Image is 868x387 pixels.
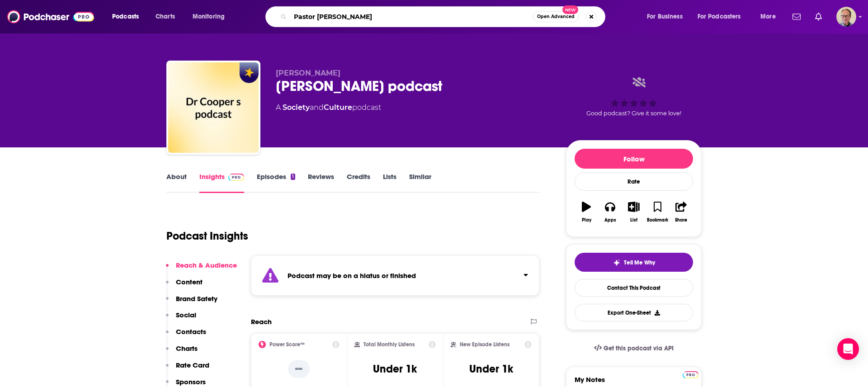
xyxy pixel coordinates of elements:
button: Reach & Audience [166,261,237,278]
img: Dr Cooper's podcast [168,62,259,153]
h2: Reach [251,317,272,326]
button: Show profile menu [836,7,856,27]
a: Reviews [308,172,334,193]
a: Credits [347,172,370,193]
button: List [622,196,646,228]
span: Tell Me Why [624,259,655,266]
button: Brand Safety [166,294,217,311]
h3: Under 1k [373,362,417,376]
a: Society [283,103,310,112]
a: Get this podcast via API [587,337,681,359]
a: Lists [383,172,396,193]
h3: Under 1k [469,362,513,376]
img: Podchaser Pro [228,174,244,181]
span: Charts [156,10,175,23]
button: open menu [186,9,236,24]
button: Export One-Sheet [575,304,693,321]
span: For Podcasters [698,10,741,23]
button: open menu [106,9,151,24]
div: Good podcast? Give it some love! [566,69,702,125]
p: -- [288,360,310,378]
button: open menu [692,9,754,24]
span: and [310,103,324,112]
span: New [562,5,579,14]
a: Culture [324,103,352,112]
p: Sponsors [176,378,206,386]
span: Logged in as tommy.lynch [836,7,856,27]
p: Rate Card [176,361,209,369]
p: Content [176,278,203,286]
button: Contacts [166,327,206,344]
button: Charts [166,344,198,361]
div: Bookmark [647,217,668,223]
div: Play [582,217,591,223]
span: Monitoring [193,10,225,23]
button: open menu [641,9,694,24]
button: Rate Card [166,361,209,378]
button: Share [670,196,693,228]
h2: Power Score™ [269,341,305,348]
button: Content [166,278,203,294]
a: About [166,172,187,193]
h2: New Episode Listens [460,341,509,348]
button: open menu [754,9,787,24]
p: Contacts [176,327,206,336]
section: Click to expand status details [251,255,539,296]
div: A podcast [276,102,381,113]
h1: Podcast Insights [166,229,248,243]
p: Brand Safety [176,294,217,303]
button: Follow [575,149,693,169]
button: tell me why sparkleTell Me Why [575,253,693,272]
a: Charts [150,9,180,24]
img: tell me why sparkle [613,259,620,266]
div: Open Intercom Messenger [837,338,859,360]
button: Open AdvancedNew [533,11,579,22]
p: Social [176,311,196,319]
span: Open Advanced [537,14,575,19]
img: Podchaser - Follow, Share and Rate Podcasts [7,8,94,25]
input: Search podcasts, credits, & more... [290,9,533,24]
a: Similar [409,172,431,193]
a: Show notifications dropdown [811,9,826,24]
p: Charts [176,344,198,353]
div: List [630,217,637,223]
a: Pro website [683,370,698,378]
button: Play [575,196,598,228]
img: Podchaser Pro [683,371,698,378]
span: Podcasts [112,10,139,23]
span: Get this podcast via API [604,345,674,352]
span: More [760,10,776,23]
div: 1 [291,174,295,180]
button: Bookmark [646,196,669,228]
a: Show notifications dropdown [789,9,804,24]
h2: Total Monthly Listens [363,341,415,348]
strong: Podcast may be on a hiatus or finished [288,271,416,280]
span: [PERSON_NAME] [276,69,340,77]
span: For Business [647,10,683,23]
div: Apps [604,217,616,223]
a: Contact This Podcast [575,279,693,297]
div: Search podcasts, credits, & more... [274,6,614,27]
a: Episodes1 [257,172,295,193]
div: Share [675,217,687,223]
a: InsightsPodchaser Pro [199,172,244,193]
span: Good podcast? Give it some love! [586,110,681,117]
button: Social [166,311,196,327]
p: Reach & Audience [176,261,237,269]
button: Apps [598,196,622,228]
div: Rate [575,172,693,191]
img: User Profile [836,7,856,27]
